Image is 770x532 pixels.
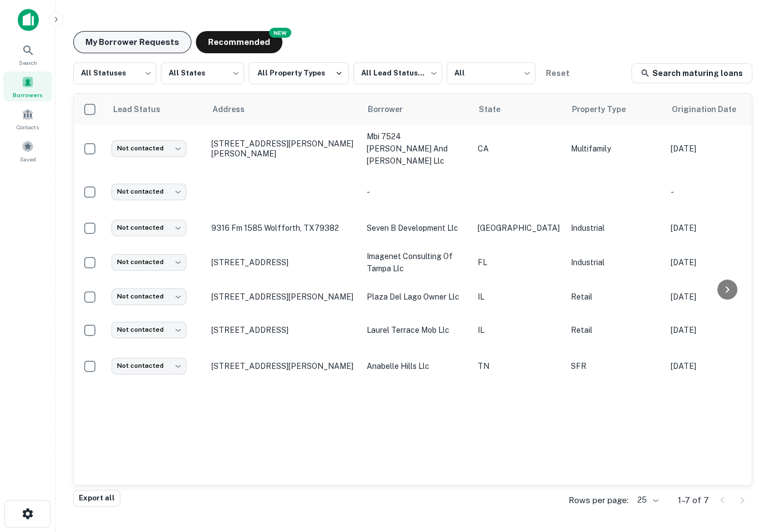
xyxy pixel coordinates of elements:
a: Search [3,39,52,69]
p: Retail [571,324,660,336]
div: Not contacted [112,140,186,156]
th: State [472,94,565,125]
span: Borrowers [13,90,43,99]
p: mbi 7524 [PERSON_NAME] and [PERSON_NAME] llc [367,130,467,167]
div: Not contacted [112,322,186,338]
p: Industrial [571,256,660,268]
div: Not contacted [112,254,186,270]
a: Search maturing loans [631,63,752,83]
span: Address [212,103,259,116]
p: TN [478,360,560,372]
p: [STREET_ADDRESS][PERSON_NAME][PERSON_NAME] [211,139,356,159]
th: Borrower [361,94,472,125]
p: [DATE] [671,222,765,234]
p: [GEOGRAPHIC_DATA] [478,222,560,234]
div: Not contacted [112,220,186,236]
th: Property Type [565,94,665,125]
span: Lead Status [113,103,175,116]
iframe: Chat Widget [715,443,770,496]
p: IL [478,291,560,303]
a: Saved [3,136,52,166]
p: [STREET_ADDRESS][PERSON_NAME] [211,292,356,302]
span: Borrower [368,103,417,116]
button: All Property Types [249,62,349,84]
div: All States [161,59,244,88]
div: Not contacted [112,288,186,305]
p: FL [478,256,560,268]
span: State [479,103,515,116]
p: [STREET_ADDRESS][PERSON_NAME] [211,361,356,371]
button: Reset [540,62,575,84]
a: Borrowers [3,72,52,102]
th: Address [206,94,361,125]
p: Multifamily [571,143,660,155]
p: Industrial [571,222,660,234]
div: Not contacted [112,184,186,200]
p: laurel terrace mob llc [367,324,467,336]
span: Property Type [572,103,640,116]
button: Recommended [196,31,282,53]
span: Saved [20,155,36,164]
p: IL [478,324,560,336]
p: [STREET_ADDRESS] [211,257,356,267]
span: Search [19,58,37,67]
p: plaza del lago owner llc [367,291,467,303]
span: Contacts [17,123,39,131]
p: 1–7 of 7 [678,494,709,507]
div: All Lead Statuses [353,59,442,88]
button: My Borrower Requests [73,31,191,53]
p: 9316 Fm 1585 Wolfforth, TX79382 [211,223,356,233]
p: seven b development llc [367,222,467,234]
p: SFR [571,360,660,372]
p: Retail [571,291,660,303]
p: CA [478,143,560,155]
a: Contacts [3,104,52,134]
div: Not contacted [112,358,186,374]
p: - [671,186,765,198]
th: Lead Status [106,94,206,125]
button: Export all [73,490,120,506]
img: capitalize-icon.png [18,9,39,31]
p: [STREET_ADDRESS] [211,325,356,335]
p: [DATE] [671,291,765,303]
p: anabelle hills llc [367,360,467,372]
div: All [447,59,535,88]
p: [DATE] [671,360,765,372]
span: Origination Date [672,103,751,116]
p: [DATE] [671,143,765,155]
div: All Statuses [73,59,156,88]
p: imagenet consulting of tampa llc [367,250,467,275]
p: [DATE] [671,324,765,336]
p: [DATE] [671,256,765,268]
div: 25 [633,492,660,508]
p: Rows per page: [569,494,629,507]
div: NEW [269,28,291,38]
p: - [367,186,467,198]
